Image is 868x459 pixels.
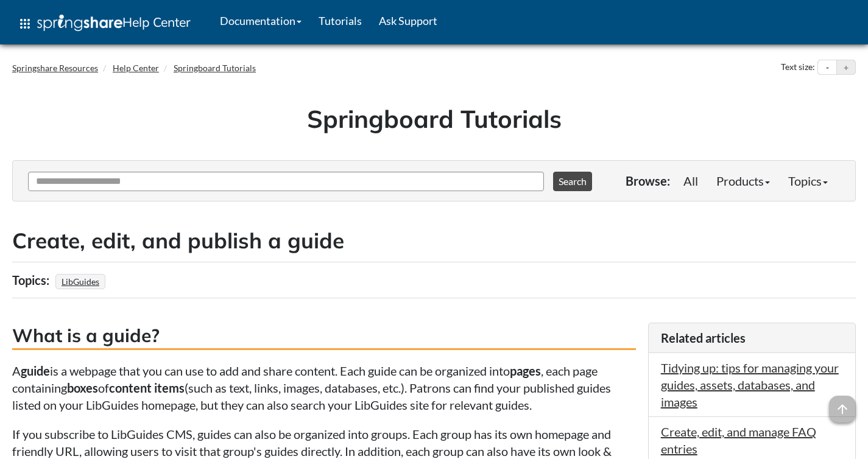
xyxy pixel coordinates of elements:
a: Springshare Resources [12,63,98,73]
a: Create, edit, and manage FAQ entries [661,424,816,456]
img: Springshare [37,15,122,31]
a: Ask Support [370,5,446,36]
button: Search [553,172,592,191]
span: Help Center [122,14,191,30]
a: Topics [779,169,837,193]
span: apps [18,16,32,31]
a: Documentation [211,5,310,36]
a: Tutorials [310,5,370,36]
a: All [674,169,707,193]
button: Decrease text size [818,60,836,75]
button: Increase text size [837,60,855,75]
a: Help Center [113,63,159,73]
a: Products [707,169,779,193]
h1: Springboard Tutorials [21,102,847,136]
strong: guide [21,363,50,378]
a: LibGuides [60,273,101,290]
span: arrow_upward [829,396,856,422]
strong: content items [109,380,185,395]
div: Topics: [12,268,52,292]
a: apps Help Center [9,5,199,42]
h2: Create, edit, and publish a guide [12,226,856,256]
span: Related articles [661,331,746,345]
strong: boxes [67,380,98,395]
p: Browse: [626,172,670,189]
strong: pages [510,363,541,378]
a: Springboard Tutorials [174,63,256,73]
div: Text size: [778,60,817,75]
a: Tidying up: tips for managing your guides, assets, databases, and images [661,360,839,409]
h3: What is a guide? [12,323,636,350]
a: arrow_upward [829,397,856,412]
p: A is a webpage that you can use to add and share content. Each guide can be organized into , each... [12,362,636,413]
